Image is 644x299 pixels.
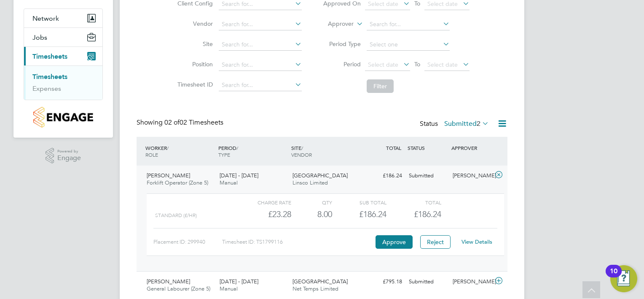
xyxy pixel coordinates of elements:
[164,118,223,127] span: 02 Timesheets
[362,275,405,289] div: £795.18
[291,207,332,221] div: 8.00
[220,179,238,186] span: Manual
[137,118,225,127] div: Showing
[33,107,93,128] img: countryside-properties-logo-retina.png
[449,169,493,183] div: [PERSON_NAME]
[24,65,102,100] div: Timesheets
[367,39,450,51] input: Select one
[24,47,102,65] button: Timesheets
[323,60,361,68] label: Period
[147,278,190,285] span: [PERSON_NAME]
[32,84,61,92] a: Expenses
[147,172,190,179] span: [PERSON_NAME]
[218,151,230,158] span: TYPE
[291,151,312,158] span: VENDOR
[237,207,291,221] div: £23.28
[449,140,493,155] div: APPROVER
[427,61,458,68] span: Select date
[32,33,47,41] span: Jobs
[175,60,213,68] label: Position
[291,197,332,207] div: QTY
[219,59,302,71] input: Search for...
[420,235,451,249] button: Reject
[420,118,491,130] div: Status
[32,73,67,81] a: Timesheets
[414,209,441,219] span: £186.24
[24,9,102,27] button: Network
[292,285,338,292] span: Net Temps Limited
[236,144,238,151] span: /
[376,235,413,249] button: Approve
[610,271,617,282] div: 10
[147,285,210,292] span: General Labourer (Zone 5)
[57,155,81,162] span: Engage
[405,169,449,183] div: Submitted
[367,19,450,30] input: Search for...
[289,140,362,162] div: SITE
[220,278,258,285] span: [DATE] - [DATE]
[292,179,328,186] span: Linsco Limited
[220,285,238,292] span: Manual
[237,197,291,207] div: Charge rate
[57,148,81,155] span: Powered by
[449,275,493,289] div: [PERSON_NAME]
[167,144,169,151] span: /
[323,40,361,48] label: Period Type
[147,179,208,186] span: Forklift Operator (Zone 5)
[386,197,441,207] div: Total
[332,207,386,221] div: £186.24
[316,20,354,28] label: Approver
[153,235,222,249] div: Placement ID: 299940
[462,238,492,245] a: View Details
[292,172,348,179] span: [GEOGRAPHIC_DATA]
[46,148,81,164] a: Powered byEngage
[367,79,394,93] button: Filter
[155,212,197,218] span: Standard (£/HR)
[405,140,449,155] div: STATUS
[610,265,637,292] button: Open Resource Center, 10 new notifications
[24,107,103,128] a: Go to home page
[175,20,213,27] label: Vendor
[368,61,398,68] span: Select date
[405,275,449,289] div: Submitted
[216,140,289,162] div: PERIOD
[222,235,373,249] div: Timesheet ID: TS1799116
[219,79,302,91] input: Search for...
[332,197,386,207] div: Sub Total
[175,40,213,48] label: Site
[362,169,405,183] div: £186.24
[145,151,158,158] span: ROLE
[143,140,216,162] div: WORKER
[32,52,67,60] span: Timesheets
[301,144,303,151] span: /
[220,172,258,179] span: [DATE] - [DATE]
[219,19,302,30] input: Search for...
[292,278,348,285] span: [GEOGRAPHIC_DATA]
[24,28,102,46] button: Jobs
[32,14,59,22] span: Network
[477,120,480,128] span: 2
[175,81,213,88] label: Timesheet ID
[219,39,302,51] input: Search for...
[164,118,180,127] span: 02 of
[386,144,401,151] span: TOTAL
[412,59,423,70] span: To
[444,120,489,128] label: Submitted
